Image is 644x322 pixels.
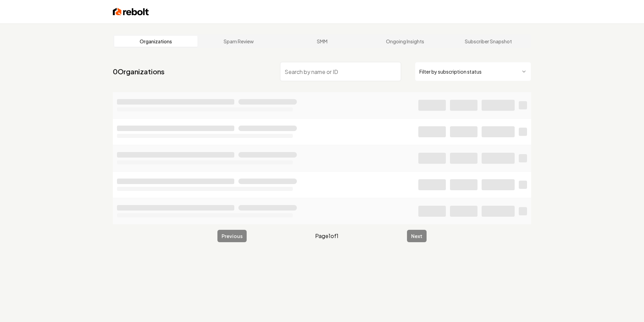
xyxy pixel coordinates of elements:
[315,232,339,240] span: Page 1 of 1
[197,36,281,47] a: Spam Review
[364,36,447,47] a: Ongoing Insights
[447,36,530,47] a: Subscriber Snapshot
[280,62,401,81] input: Search by name or ID
[114,36,197,47] a: Organizations
[113,67,164,76] a: 0Organizations
[113,7,149,17] img: Rebolt Logo
[280,36,364,47] a: SMM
